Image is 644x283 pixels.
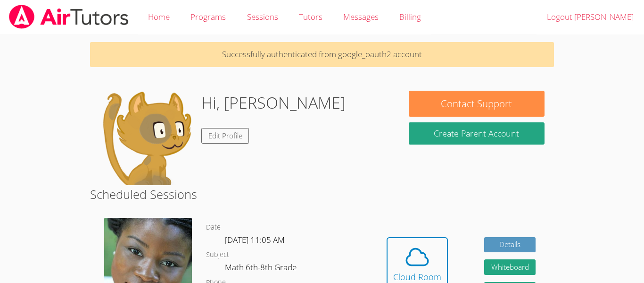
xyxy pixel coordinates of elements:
[201,91,346,115] h1: Hi, [PERSON_NAME]
[225,261,298,277] dd: Math 6th-8th Grade
[225,234,285,245] span: [DATE] 11:05 AM
[409,91,545,117] button: Contact Support
[206,222,221,233] dt: Date
[90,42,554,67] p: Successfully authenticated from google_oauth2 account
[484,259,536,275] button: Whiteboard
[201,128,249,144] a: Edit Profile
[206,249,229,261] dt: Subject
[8,5,130,29] img: airtutors_banner-c4298cdbf04f3fff15de1276eac7730deb9818008684d7c2e4769d2f7ddbe033.png
[484,237,536,253] a: Details
[343,11,379,22] span: Messages
[90,185,554,203] h2: Scheduled Sessions
[99,91,194,185] img: default.png
[409,122,545,145] button: Create Parent Account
